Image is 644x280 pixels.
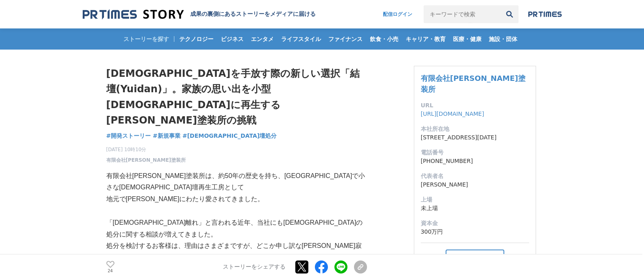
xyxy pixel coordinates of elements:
[153,132,180,139] span: #新規事業
[421,101,529,110] dt: URL
[106,170,367,194] p: 有限会社[PERSON_NAME]塗装所は、約50年の歴史を持ち、[GEOGRAPHIC_DATA]で小さな[DEMOGRAPHIC_DATA]壇再生工房として
[421,133,529,142] dd: [STREET_ADDRESS][DATE]
[176,28,217,50] a: テクノロジー
[421,125,529,133] dt: 本社所在地
[486,28,521,50] a: 施設・団体
[278,28,324,50] a: ライフスタイル
[421,172,529,180] dt: 代表者名
[421,195,529,204] dt: 上場
[176,35,217,43] span: テクノロジー
[421,180,529,189] dd: [PERSON_NAME]
[424,5,501,23] input: キーワードで検索
[106,240,367,275] p: 処分を検討するお客様は、理由はさまざまですが、どこか申し訳な[PERSON_NAME]寂しさを感じている方が多く、手放す理由はさまざまですが、本音では手放したくないという気持ちがあるように感じました。
[421,157,529,165] dd: [PHONE_NUMBER]
[325,28,366,50] a: ファイナンス
[106,132,151,140] a: #開発ストーリー
[367,28,402,50] a: 飲食・小売
[106,193,367,205] p: 地元で[PERSON_NAME]にわたり愛されてきました。
[83,9,316,20] a: 成果の裏側にあるストーリーをメディアに届ける 成果の裏側にあるストーリーをメディアに届ける
[402,35,449,43] span: キャリア・教育
[325,35,366,43] span: ファイナンス
[106,269,114,273] p: 24
[450,28,485,50] a: 医療・健康
[402,28,449,50] a: キャリア・教育
[182,132,277,140] a: #[DEMOGRAPHIC_DATA]壇処分
[106,66,367,128] h1: [DEMOGRAPHIC_DATA]を手放す際の新しい選択「結壇(Yuidan)」。家族の思い出を小型[DEMOGRAPHIC_DATA]に再生する[PERSON_NAME]塗装所の挑戦
[218,28,247,50] a: ビジネス
[83,9,184,20] img: 成果の裏側にあるストーリーをメディアに届ける
[375,5,420,23] a: 配信ログイン
[190,11,316,18] h2: 成果の裏側にあるストーリーをメディアに届ける
[106,217,367,241] p: 「[DEMOGRAPHIC_DATA]離れ」と言われる近年、当社にも[DEMOGRAPHIC_DATA]の処分に関する相談が増えてきました。
[486,35,521,43] span: 施設・団体
[106,156,186,164] a: 有限会社[PERSON_NAME]塗装所
[450,35,485,43] span: 医療・健康
[421,148,529,157] dt: 電話番号
[528,11,562,17] img: prtimes
[446,250,504,265] button: フォロー
[182,132,277,139] span: #[DEMOGRAPHIC_DATA]壇処分
[248,35,277,43] span: エンタメ
[223,264,286,271] p: ストーリーをシェアする
[421,111,484,117] a: [URL][DOMAIN_NAME]
[421,204,529,213] dd: 未上場
[106,132,151,139] span: #開発ストーリー
[218,35,247,43] span: ビジネス
[421,219,529,228] dt: 資本金
[278,35,324,43] span: ライフスタイル
[367,35,402,43] span: 飲食・小売
[421,228,529,236] dd: 300万円
[501,5,519,23] button: 検索
[106,146,186,153] span: [DATE] 10時10分
[421,74,525,93] a: 有限会社[PERSON_NAME]塗装所
[153,132,180,140] a: #新規事業
[248,28,277,50] a: エンタメ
